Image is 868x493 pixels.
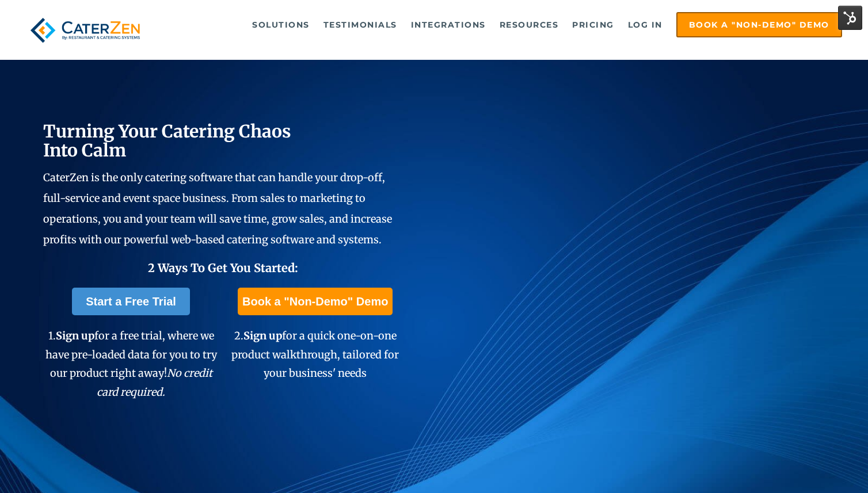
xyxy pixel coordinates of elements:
[405,13,492,36] a: Integrations
[622,13,668,36] a: Log in
[238,288,393,315] a: Book a "Non-Demo" Demo
[56,329,94,342] span: Sign up
[166,12,842,37] div: Navigation Menu
[43,120,291,161] span: Turning Your Catering Chaos Into Calm
[231,329,399,380] span: 2. for a quick one-on-one product walkthrough, tailored for your business' needs
[318,13,403,36] a: Testimonials
[72,288,190,315] a: Start a Free Trial
[566,13,620,36] a: Pricing
[494,13,565,36] a: Resources
[97,366,212,398] em: No credit card required.
[676,12,842,37] a: Book a "Non-Demo" Demo
[246,13,315,36] a: Solutions
[43,171,392,246] span: CaterZen is the only catering software that can handle your drop-off, full-service and event spac...
[45,329,217,398] span: 1. for a free trial, where we have pre-loaded data for you to try our product right away!
[838,6,862,30] img: HubSpot Tools Menu Toggle
[26,12,144,48] img: caterzen
[243,329,282,342] span: Sign up
[148,261,298,275] span: 2 Ways To Get You Started:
